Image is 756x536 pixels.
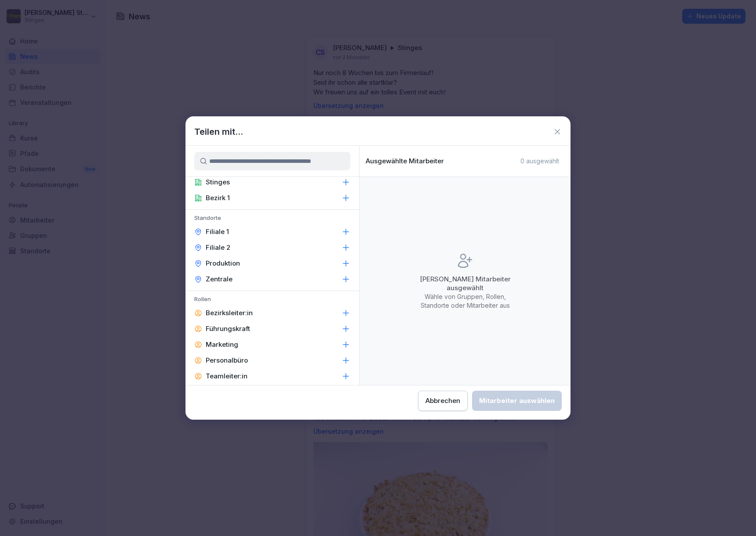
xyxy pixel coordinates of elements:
[206,309,253,317] p: Bezirksleiter:in
[206,259,240,268] p: Produktion
[185,214,359,224] p: Standorte
[194,125,243,138] h1: Teilen mit...
[520,157,559,165] p: 0 ausgewählt
[206,340,238,349] p: Marketing
[206,356,248,365] p: Personalbüro
[412,292,518,310] p: Wähle von Gruppen, Rollen, Standorte oder Mitarbeiter aus
[206,194,230,202] p: Bezirk 1
[418,391,468,411] button: Abbrechen
[425,396,460,406] div: Abbrechen
[185,295,359,305] p: Rollen
[206,372,247,381] p: Teamleiter:in
[366,157,444,165] p: Ausgewählte Mitarbeiter
[472,391,562,411] button: Mitarbeiter auswählen
[412,275,518,292] p: [PERSON_NAME] Mitarbeiter ausgewählt
[206,227,229,236] p: Filiale 1
[206,178,230,187] p: Stinges
[206,324,250,333] p: Führungskraft
[206,243,230,252] p: Filiale 2
[479,396,555,406] div: Mitarbeiter auswählen
[206,275,233,284] p: Zentrale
